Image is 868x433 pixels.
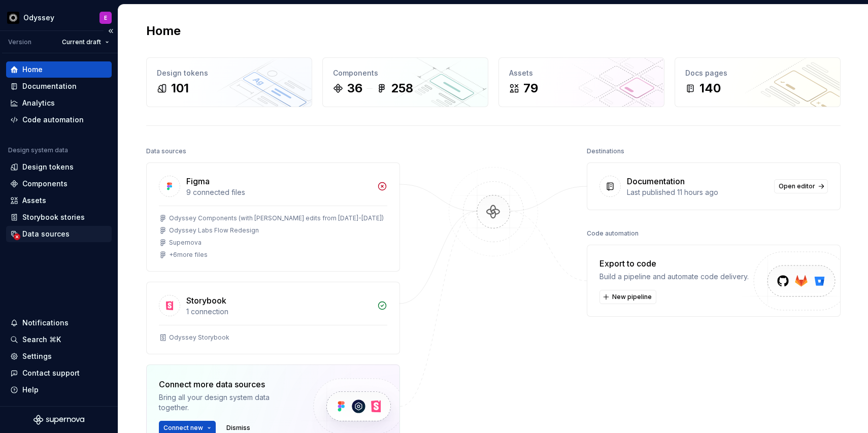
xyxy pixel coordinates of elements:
div: Assets [509,68,654,78]
a: Home [6,61,112,78]
a: Settings [6,348,112,364]
div: 36 [347,80,362,96]
div: Contact support [22,368,80,378]
a: Analytics [6,95,112,111]
div: Components [22,179,68,189]
div: Last published 11 hours ago [627,187,768,197]
a: Storybook stories [6,209,112,225]
div: Figma [186,175,210,187]
a: Components36258 [322,57,488,107]
div: Analytics [22,98,55,108]
a: Open editor [774,179,828,193]
h2: Home [146,23,181,39]
svg: Supernova Logo [34,415,84,425]
div: 101 [171,80,189,96]
div: Odyssey [23,13,54,23]
div: Notifications [22,318,69,328]
div: Export to code [599,257,749,270]
div: Supernova [169,239,202,247]
div: 1 connection [186,307,371,317]
button: New pipeline [599,290,656,304]
button: Notifications [6,315,112,331]
div: Code automation [587,226,639,241]
button: Collapse sidebar [104,24,118,38]
div: Odyssey Components (with [PERSON_NAME] edits from [DATE]-[DATE]) [169,214,384,222]
button: Contact support [6,365,112,381]
a: Design tokens [6,159,112,175]
div: Code automation [22,115,84,125]
a: Storybook1 connectionOdyssey Storybook [146,282,400,354]
div: Home [22,64,43,75]
div: Search ⌘K [22,335,61,345]
div: Odyssey Labs Flow Redesign [169,226,259,235]
div: Data sources [146,144,186,158]
div: Assets [22,195,46,206]
a: Documentation [6,78,112,94]
div: Connect more data sources [159,378,296,390]
div: Storybook stories [22,212,85,222]
a: Docs pages140 [675,57,841,107]
div: 140 [699,80,721,96]
span: Dismiss [226,424,250,432]
div: Bring all your design system data together. [159,392,296,413]
span: New pipeline [612,293,652,301]
a: Assets [6,192,112,209]
div: Design tokens [22,162,74,172]
a: Components [6,176,112,192]
div: 79 [523,80,538,96]
span: Connect new [163,424,203,432]
div: + 6 more files [169,251,208,259]
a: Code automation [6,112,112,128]
div: Build a pipeline and automate code delivery. [599,272,749,282]
div: Docs pages [685,68,830,78]
button: Search ⌘K [6,331,112,348]
a: Figma9 connected filesOdyssey Components (with [PERSON_NAME] edits from [DATE]-[DATE])Odyssey Lab... [146,162,400,272]
div: Help [22,385,39,395]
div: Documentation [627,175,685,187]
button: OdysseyE [2,7,116,28]
div: E [104,14,107,22]
div: Settings [22,351,52,361]
div: Data sources [22,229,70,239]
a: Data sources [6,226,112,242]
span: Open editor [779,182,815,190]
div: Design system data [8,146,68,154]
div: Odyssey Storybook [169,334,229,342]
div: Design tokens [157,68,302,78]
a: Design tokens101 [146,57,312,107]
span: Current draft [62,38,101,46]
button: Current draft [57,35,114,49]
img: c755af4b-9501-4838-9b3a-04de1099e264.png [7,12,19,24]
div: Destinations [587,144,624,158]
div: 9 connected files [186,187,371,197]
div: 258 [391,80,413,96]
div: Storybook [186,294,226,307]
button: Help [6,382,112,398]
div: Version [8,38,31,46]
div: Components [333,68,478,78]
a: Assets79 [498,57,664,107]
div: Documentation [22,81,77,91]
